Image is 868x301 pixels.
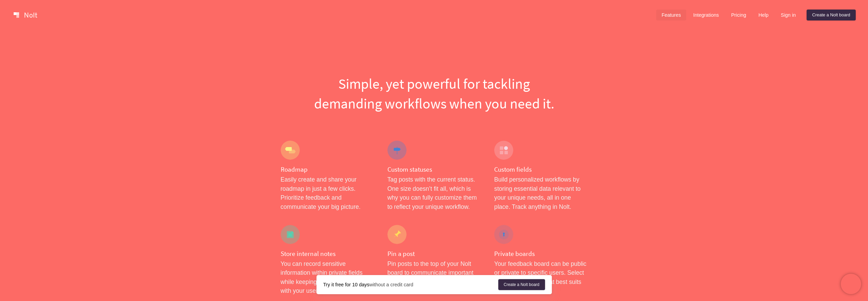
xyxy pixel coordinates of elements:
div: without a credit card [323,281,498,288]
h4: Pin a post [387,249,481,258]
strong: Try it free for 10 days [323,282,369,287]
p: You can record sensitive information within private fields while keeping the data in context with... [281,259,374,296]
h4: Private boards [494,249,587,258]
h4: Roadmap [281,165,374,174]
h4: Custom statuses [387,165,481,174]
a: Create a Nolt board [807,10,856,20]
p: Easily create and share your roadmap in just a few clicks. Prioritize feedback and communicate yo... [281,175,374,211]
a: Integrations [688,10,724,20]
iframe: Chatra live chat [841,274,861,294]
p: Pin posts to the top of your Nolt board to communicate important messages to your users, such as ... [387,259,481,296]
a: Features [656,10,687,20]
p: Build personalized workflows by storing essential data relevant to your unique needs, all in one ... [494,175,587,211]
p: Tag posts with the current status. One size doesn’t fit all, which is why you can fully customize... [387,175,481,211]
h4: Custom fields [494,165,587,174]
a: Help [753,10,774,20]
a: Sign in [775,10,801,20]
a: Create a Nolt board [498,279,545,290]
h1: Simple, yet powerful for tackling demanding workflows when you need it. [281,74,588,113]
h4: Store internal notes [281,249,374,258]
p: Your feedback board can be public or private to specific users. Select the privacy setting that b... [494,259,587,296]
a: Pricing [726,10,752,20]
